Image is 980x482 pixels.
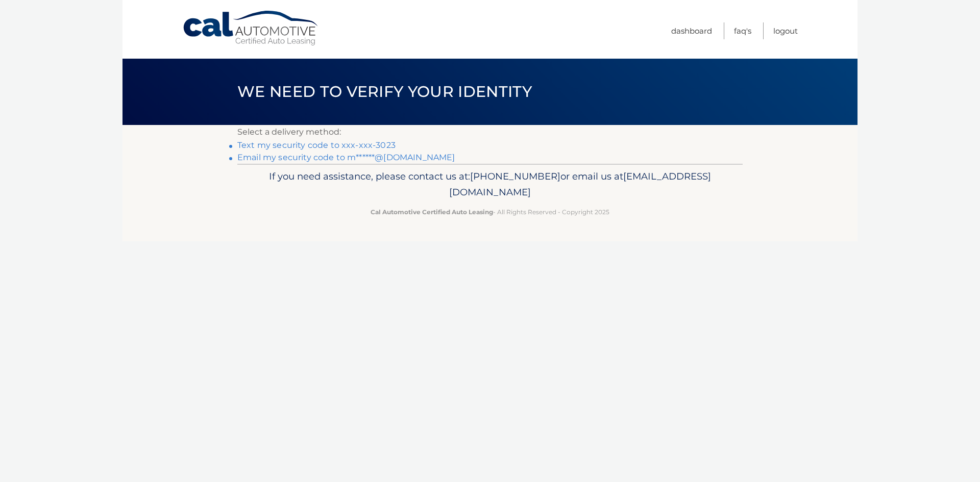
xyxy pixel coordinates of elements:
[734,22,751,39] a: FAQ's
[371,208,493,216] strong: Cal Automotive Certified Auto Leasing
[470,170,560,182] span: [PHONE_NUMBER]
[244,168,736,201] p: If you need assistance, please contact us at: or email us at
[237,153,455,162] a: Email my security code to m******@[DOMAIN_NAME]
[237,140,396,150] a: Text my security code to xxx-xxx-3023
[237,82,532,101] span: We need to verify your identity
[182,10,320,46] a: Cal Automotive
[244,207,736,217] p: - All Rights Reserved - Copyright 2025
[773,22,798,39] a: Logout
[237,125,743,139] p: Select a delivery method:
[671,22,712,39] a: Dashboard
